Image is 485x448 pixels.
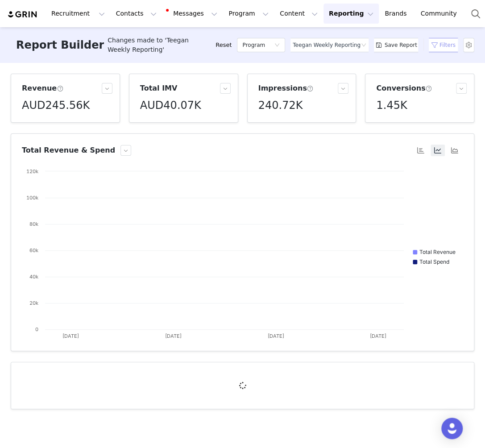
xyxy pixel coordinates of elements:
h3: Total Revenue & Spend [22,145,115,156]
text: [DATE] [370,333,386,339]
a: Community [415,4,466,24]
button: Program [223,4,274,24]
text: 120k [26,168,38,174]
i: icon: down [361,42,366,49]
text: 0 [35,326,38,332]
text: 80k [29,221,38,227]
button: Reporting [323,4,379,24]
button: Content [274,4,323,24]
h3: Total IMV [140,83,178,94]
button: Recruitment [46,4,110,24]
text: 60k [29,247,38,253]
text: [DATE] [62,333,79,339]
button: Filters [425,38,462,52]
div: Open Intercom Messenger [441,418,463,439]
span: Changes made to 'Teegan Weekly Reporting' [108,36,212,54]
div: Teegan Weekly Reporting [293,38,361,52]
img: grin logo [7,10,38,19]
h5: 1.45K [376,97,407,113]
text: [DATE] [267,333,284,339]
h3: Revenue [22,83,63,94]
h3: Conversions [376,83,432,94]
button: Messages [162,4,223,24]
article: Program [11,362,474,409]
h5: AUD40.07K [140,97,201,113]
h3: Report Builder [16,37,104,53]
text: 20k [29,300,38,306]
h5: AUD245.56K [22,97,90,113]
h5: 240.72K [258,97,303,113]
a: Reset [216,41,232,50]
i: icon: down [274,42,280,49]
h3: Impressions [258,83,314,94]
text: Total Revenue [419,249,456,255]
button: Contacts [111,4,162,24]
text: [DATE] [165,333,182,339]
text: 100k [26,195,38,201]
text: 40k [29,274,38,280]
h5: Program [242,38,265,52]
button: Save Report [368,38,424,52]
text: Total Spend [419,258,449,265]
a: Brands [379,4,415,24]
